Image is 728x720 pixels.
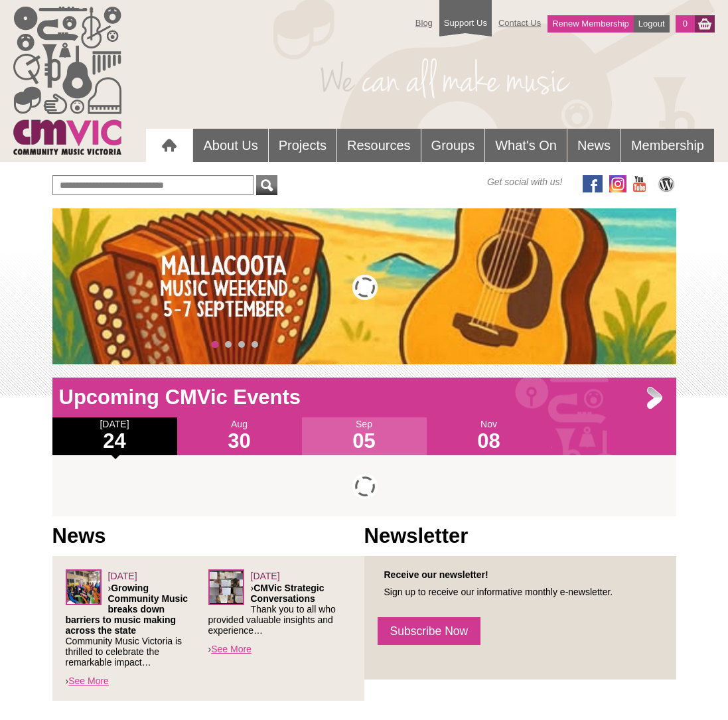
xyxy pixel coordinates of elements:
a: Membership [621,129,714,162]
strong: CMVic Strategic Conversations [251,583,325,604]
a: Renew Membership [547,15,634,33]
a: Subscribe Now [378,617,481,645]
div: Sep [302,417,427,455]
p: › Thank you to all who provided valuable insights and experience… [208,583,351,636]
img: CMVic Blog [656,175,676,192]
div: Aug [177,417,302,455]
a: What's On [485,129,567,162]
h1: Upcoming CMVic Events [52,384,676,411]
img: cmvic_logo.png [13,7,121,155]
h1: 08 [427,431,551,452]
div: [DATE] [52,417,177,455]
div: › [208,569,351,656]
span: Get social with us! [487,175,563,188]
a: Contact Us [492,11,547,35]
a: Projects [269,129,336,162]
h1: Newsletter [364,523,676,549]
h1: News [52,523,364,549]
a: Resources [337,129,421,162]
h1: 30 [177,431,302,452]
strong: Growing Community Music breaks down barriers to music making across the state [66,583,188,636]
h1: 05 [302,431,427,452]
strong: Receive our newsletter! [384,569,488,580]
a: See More [68,676,109,686]
a: See More [211,644,252,654]
a: About Us [193,129,267,162]
span: [DATE] [108,571,137,581]
p: › Community Music Victoria is thrilled to celebrate the remarkable impact… [66,583,208,668]
span: [DATE] [251,571,280,581]
img: Screenshot_2025-06-03_at_4.38.34%E2%80%AFPM.png [66,569,102,605]
div: › [66,569,208,687]
img: Leaders-Forum_sq.png [208,569,244,605]
a: Logout [634,15,670,33]
div: Nov [427,417,551,455]
a: Groups [421,129,485,162]
a: 0 [676,15,695,33]
a: News [567,129,620,162]
p: Sign up to receive our informative monthly e-newsletter. [378,587,663,597]
a: Blog [409,11,439,35]
img: icon-instagram.png [609,175,626,192]
h1: 24 [52,431,177,452]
